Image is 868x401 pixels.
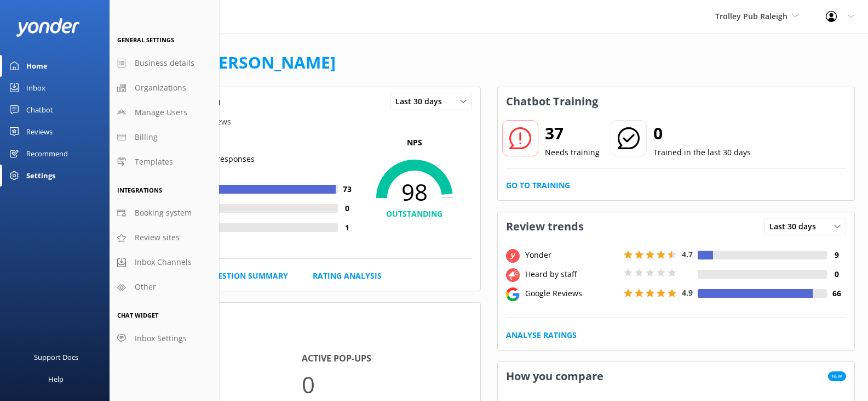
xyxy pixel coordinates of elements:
a: Manage Users [110,100,219,125]
a: Business details [110,51,219,76]
span: Other [135,281,156,293]
div: Settings [26,165,55,187]
h4: 0 [338,202,357,214]
p: In the last 30 days [123,331,480,343]
div: Heard by staff [522,268,621,280]
div: Reviews [26,121,53,143]
h4: 73 [338,183,357,195]
span: Manage Users [135,106,187,118]
h5: Rating [131,137,357,149]
a: Templates [110,150,219,174]
a: Review sites [110,225,219,250]
h4: Active Pop-ups [302,352,472,366]
span: New [828,371,846,381]
p: | 74 responses [204,153,255,165]
span: 4.7 [682,249,693,259]
a: Rating Analysis [313,270,382,282]
p: NPS [357,137,472,149]
h1: Welcome, [123,49,336,76]
a: Question Summary [206,270,288,282]
span: Chat Widget [117,311,158,319]
div: Inbox [26,77,45,99]
span: Trolley Pub Raleigh [715,11,787,21]
p: From all sources of reviews [123,116,480,128]
span: 98 [357,178,472,206]
h2: 37 [545,120,600,146]
a: Billing [110,125,219,150]
span: Business details [135,57,194,69]
div: Recommend [26,143,68,165]
h4: 1 [338,222,357,234]
div: Support Docs [34,346,78,368]
a: Go to Training [506,179,570,191]
div: Home [26,55,48,77]
a: Other [110,275,219,300]
span: Booking system [135,207,192,219]
a: Analyse Ratings [506,329,577,341]
span: Inbox Channels [135,256,192,268]
div: Chatbot [26,99,53,121]
h2: 0 [653,120,751,146]
div: Yonder [522,249,621,261]
span: Templates [135,156,173,168]
span: Review sites [135,231,180,244]
a: Inbox Channels [110,250,219,275]
span: Inbox Settings [135,332,187,344]
h3: Chatbot Training [498,87,606,116]
span: Last 30 days [395,95,449,108]
p: Needs training [545,146,600,159]
img: yonder-white-logo.png [16,18,79,36]
h3: Website Chat [123,303,480,331]
span: 4.9 [682,287,693,298]
p: Trained in the last 30 days [653,146,751,159]
a: [PERSON_NAME] [203,51,336,74]
a: Organizations [110,76,219,100]
h4: OUTSTANDING [357,208,472,220]
span: Integrations [117,186,162,194]
h3: How you compare [498,362,612,391]
div: Google Reviews [522,287,621,300]
div: Help [48,368,64,390]
span: Organizations [135,82,186,94]
span: General Settings [117,36,174,44]
h4: 0 [827,268,846,280]
span: Billing [135,131,158,143]
h4: 66 [827,287,846,300]
h3: Review trends [498,212,592,241]
a: Booking system [110,201,219,225]
a: Inbox Settings [110,326,219,351]
span: Last 30 days [769,221,823,233]
h4: 9 [827,249,846,261]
